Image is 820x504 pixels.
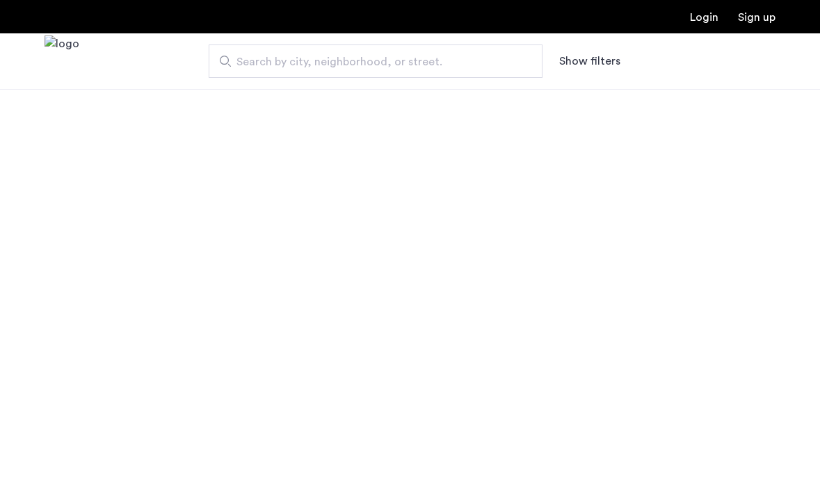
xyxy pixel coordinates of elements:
[45,35,79,88] img: logo
[236,54,504,70] span: Search by city, neighborhood, or street.
[559,53,620,70] button: Show or hide filters
[738,12,775,23] a: Registration
[690,12,718,23] a: Login
[209,44,542,78] input: Apartment Search
[45,35,79,88] a: Cazamio Logo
